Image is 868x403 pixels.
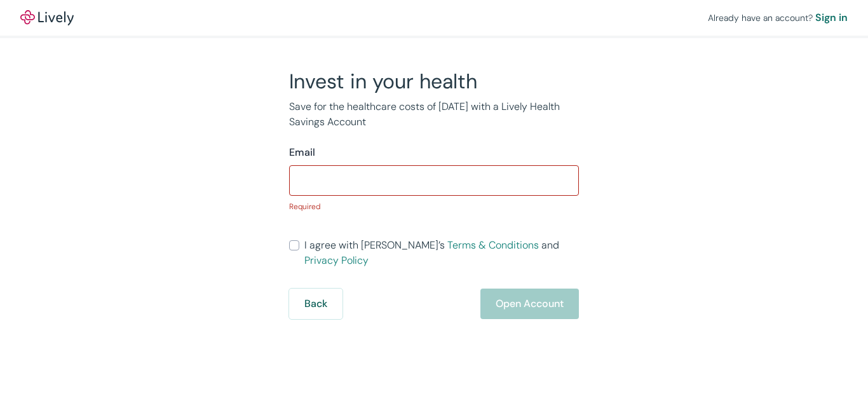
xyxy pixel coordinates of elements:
[289,69,579,94] h2: Invest in your health
[289,201,579,212] p: Required
[304,254,369,267] a: Privacy Policy
[447,238,539,252] a: Terms & Conditions
[289,99,579,130] p: Save for the healthcare costs of [DATE] with a Lively Health Savings Account
[289,145,315,160] label: Email
[20,10,74,25] img: Lively
[815,10,848,25] a: Sign in
[289,289,342,319] button: Back
[708,10,848,25] div: Already have an account?
[304,238,579,268] span: I agree with [PERSON_NAME]’s and
[20,10,74,25] a: LivelyLively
